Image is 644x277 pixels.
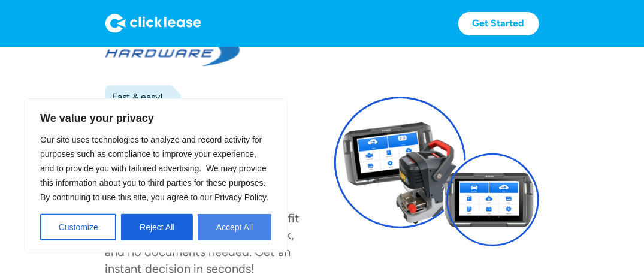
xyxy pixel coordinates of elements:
[40,214,116,240] button: Customize
[105,91,164,103] div: Fast & easy!
[198,214,271,240] button: Accept All
[24,98,288,253] div: We value your privacy
[458,12,539,35] a: Get Started
[105,14,201,33] img: Logo
[121,214,193,240] button: Reject All
[40,111,271,125] p: We value your privacy
[40,135,268,202] span: Our site uses technologies to analyze and record activity for purposes such as compliance to impr...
